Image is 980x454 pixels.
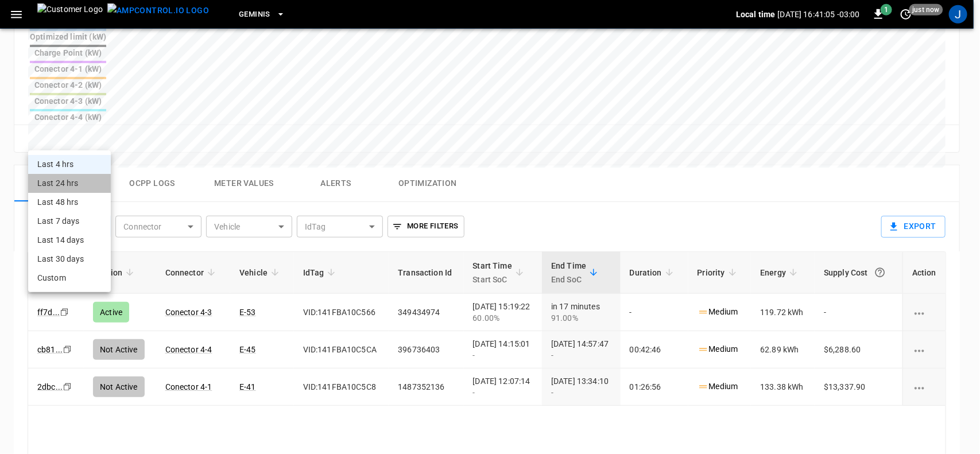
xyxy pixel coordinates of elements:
li: Last 24 hrs [28,174,111,193]
li: Last 48 hrs [28,193,111,212]
li: Last 4 hrs [28,155,111,174]
li: Last 7 days [28,212,111,231]
li: Custom [28,269,111,288]
li: Last 30 days [28,250,111,269]
li: Last 14 days [28,231,111,250]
